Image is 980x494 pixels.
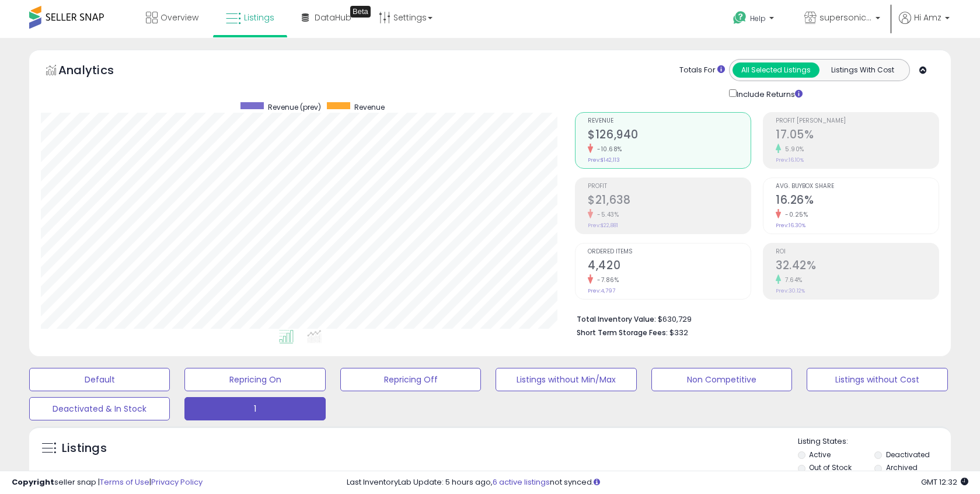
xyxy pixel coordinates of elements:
button: Deactivated & In Stock [29,397,170,420]
div: Tooltip anchor [350,6,371,18]
button: Repricing On [184,368,325,391]
label: Active [809,450,831,460]
h5: Analytics [58,62,137,81]
small: Prev: $22,881 [588,222,618,229]
label: Deactivated [886,450,930,460]
div: Last InventoryLab Update: 5 hours ago, not synced. [347,477,968,488]
h2: 32.42% [776,259,939,274]
small: Prev: 16.10% [776,156,804,163]
small: -0.25% [781,210,808,219]
b: Total Inventory Value: [577,314,656,324]
a: Privacy Policy [151,476,203,488]
a: 6 active listings [493,476,550,488]
small: Prev: 30.12% [776,287,805,294]
a: Terms of Use [100,476,149,488]
button: 1 [184,397,325,420]
small: Prev: $142,113 [588,156,620,163]
i: Get Help [733,11,747,25]
span: ROI [776,249,939,255]
div: seller snap | | [12,477,203,488]
a: Help [724,2,786,38]
li: $630,729 [577,311,930,325]
button: Repricing Off [340,368,481,391]
span: Revenue [588,118,751,124]
span: DataHub [315,12,351,23]
button: Default [29,368,170,391]
h2: $21,638 [588,193,751,209]
button: Listings without Cost [807,368,947,391]
small: -10.68% [593,145,622,154]
button: Listings With Cost [819,62,906,78]
small: Prev: 4,797 [588,287,615,294]
a: Hi Amz [899,12,950,38]
button: Non Competitive [651,368,792,391]
small: 7.64% [781,276,803,284]
strong: Copyright [12,476,54,488]
h2: 16.26% [776,193,939,209]
span: Profit [PERSON_NAME] [776,118,939,124]
span: supersonic supply [819,12,872,23]
span: $332 [669,327,688,338]
span: Hi Amz [914,12,941,23]
button: Listings without Min/Max [496,368,636,391]
b: Short Term Storage Fees: [577,328,668,338]
small: Prev: 16.30% [776,222,805,229]
span: Ordered Items [588,249,751,255]
span: Profit [588,183,751,190]
small: -5.43% [593,210,619,219]
span: Revenue (prev) [268,102,321,112]
h2: 17.05% [776,128,939,144]
span: Listings [244,12,274,23]
span: Revenue [354,102,385,112]
h2: $126,940 [588,128,751,144]
h5: Listings [62,440,107,457]
span: Help [750,13,766,23]
p: Listing States: [798,436,951,447]
span: Overview [161,12,198,23]
div: Include Returns [720,87,817,100]
span: Avg. Buybox Share [776,183,939,190]
span: 2025-09-11 12:32 GMT [921,476,968,488]
small: -7.86% [593,276,619,284]
button: All Selected Listings [733,62,819,78]
small: 5.90% [781,145,804,154]
div: Totals For [679,65,725,76]
h2: 4,420 [588,259,751,274]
